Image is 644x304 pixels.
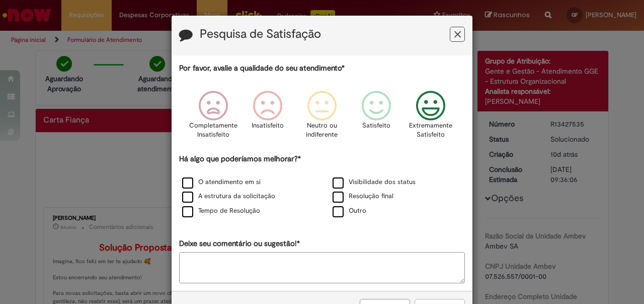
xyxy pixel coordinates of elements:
[200,28,321,41] label: Pesquisa de Satisfação
[182,192,275,201] label: A estrutura da solicitação
[333,206,366,216] label: Outro
[179,238,300,249] label: Deixe seu comentário ou sugestão!*
[333,192,393,201] label: Resolução final
[187,83,238,152] div: Completamente Insatisfeito
[304,121,340,140] p: Neutro ou indiferente
[351,83,402,152] div: Satisfeito
[189,121,237,140] p: Completamente Insatisfeito
[179,63,345,74] label: Por favor, avalie a qualidade do seu atendimento*
[182,177,261,187] label: O atendimento em si
[333,177,416,187] label: Visibilidade dos status
[179,154,465,219] div: Há algo que poderíamos melhorar?*
[362,121,390,131] p: Satisfeito
[405,83,456,152] div: Extremamente Satisfeito
[182,206,260,216] label: Tempo de Resolução
[409,121,452,140] p: Extremamente Satisfeito
[296,83,348,152] div: Neutro ou indiferente
[252,121,284,131] p: Insatisfeito
[242,83,293,152] div: Insatisfeito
